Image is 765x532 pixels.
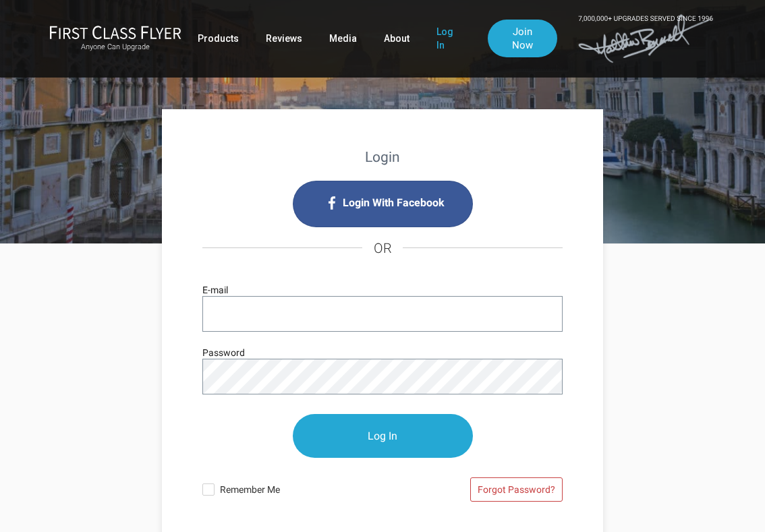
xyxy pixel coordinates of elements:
a: Products [198,26,239,51]
label: Password [202,345,245,360]
h4: OR [202,227,563,269]
a: First Class FlyerAnyone Can Upgrade [49,25,181,52]
a: Media [329,26,357,51]
span: Login With Facebook [343,192,445,214]
label: E-mail [202,283,228,297]
img: First Class Flyer [49,25,181,39]
span: Remember Me [220,477,382,497]
i: Login with Facebook [293,181,473,227]
input: Log In [293,414,473,458]
strong: Login [365,149,400,165]
a: Join Now [488,20,557,57]
a: About [384,26,409,51]
small: Anyone Can Upgrade [49,42,181,52]
a: Forgot Password? [470,477,563,502]
a: Log In [436,20,461,57]
a: Reviews [266,26,302,51]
